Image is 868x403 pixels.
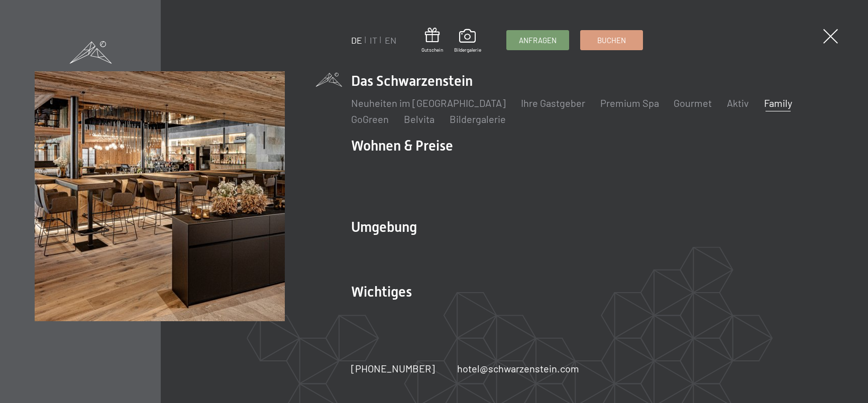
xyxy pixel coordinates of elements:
a: Gutschein [421,28,443,53]
a: IT [370,35,377,46]
a: Buchen [581,31,642,50]
span: [PHONE_NUMBER] [351,362,435,374]
a: DE [351,35,362,46]
a: Premium Spa [600,97,659,109]
a: Neuheiten im [GEOGRAPHIC_DATA] [351,97,506,109]
a: hotel@schwarzenstein.com [457,361,579,375]
a: Bildergalerie [454,29,481,53]
a: Gourmet [674,97,712,109]
a: EN [385,35,396,46]
a: Belvita [404,113,435,125]
span: Buchen [597,35,626,46]
a: [PHONE_NUMBER] [351,361,435,375]
a: Family [765,97,793,109]
a: Anfragen [507,31,569,50]
span: Bildergalerie [454,46,481,53]
span: Anfragen [519,35,557,46]
a: Ihre Gastgeber [521,97,585,109]
a: Bildergalerie [450,113,506,125]
a: GoGreen [351,113,389,125]
a: Aktiv [727,97,749,109]
span: Gutschein [421,46,443,53]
